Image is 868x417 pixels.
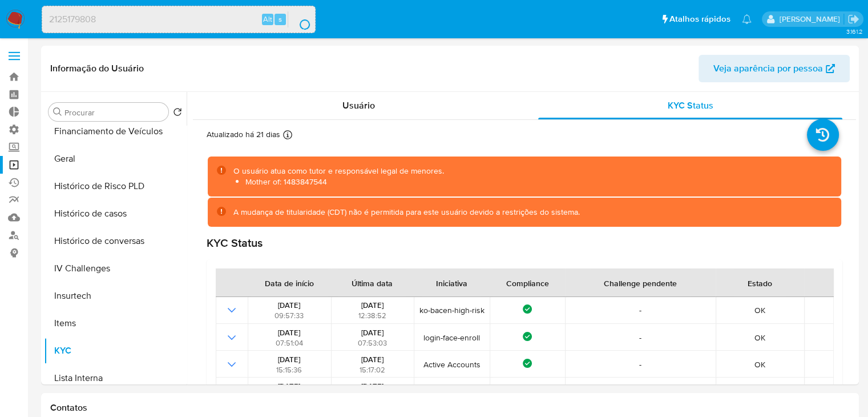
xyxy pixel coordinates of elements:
input: Pesquise usuários ou casos... [42,12,315,27]
input: Procurar [64,107,164,118]
button: Histórico de Risco PLD [44,173,187,200]
button: Lista Interna [44,364,187,392]
span: Usuário [342,99,375,112]
button: IV Challenges [44,255,187,282]
h1: Contatos [50,402,850,414]
a: Notificações [742,14,752,24]
span: KYC Status [668,99,713,112]
button: KYC [44,337,187,364]
button: Histórico de conversas [44,227,187,255]
button: Items [44,310,187,337]
span: Alt [263,14,272,25]
button: Financiamento de Veículos [44,118,187,145]
p: Atualizado há 21 dias [207,129,280,140]
button: Insurtech [44,282,187,310]
span: s [278,14,282,25]
span: Veja aparência por pessoa [713,55,823,82]
button: Procurar [53,107,62,117]
button: Veja aparência por pessoa [699,55,850,82]
h1: Informação do Usuário [50,63,144,74]
p: matias.logusso@mercadopago.com.br [779,14,843,25]
span: Atalhos rápidos [669,13,730,25]
button: search-icon [288,11,311,27]
button: Histórico de casos [44,200,187,227]
button: Retornar ao pedido padrão [173,107,182,120]
a: Sair [847,13,859,25]
button: Geral [44,145,187,173]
